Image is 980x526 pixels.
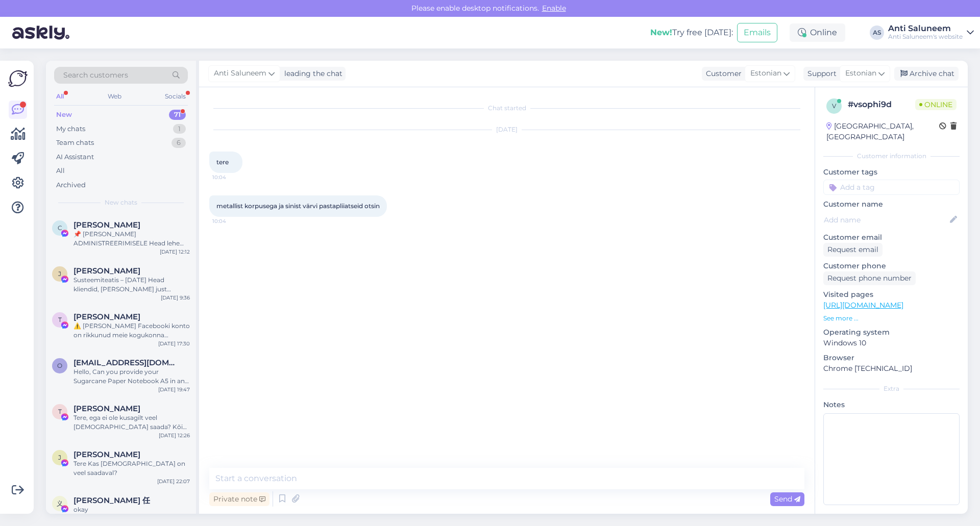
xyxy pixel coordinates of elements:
[888,33,963,41] div: Anti Saluneem's website
[848,98,915,111] div: # vsophi9d
[823,314,960,323] p: See more ...
[280,68,342,79] div: leading the chat
[832,102,836,110] span: v
[212,173,251,181] span: 10:04
[56,110,72,120] div: New
[216,202,380,210] span: metallist korpusega ja sinist värvi pastapliiatseid otsin
[161,294,190,302] div: [DATE] 9:36
[159,432,190,439] div: [DATE] 12:26
[56,166,65,176] div: All
[824,214,948,226] input: Add name
[650,28,672,37] b: New!
[56,124,85,134] div: My chats
[823,399,960,410] p: Notes
[73,312,140,321] span: Tom Haja
[803,68,837,79] div: Support
[823,353,960,363] p: Browser
[56,152,94,162] div: AI Assistant
[845,68,876,79] span: Estonian
[823,289,960,300] p: Visited pages
[216,158,229,166] span: tere
[73,413,190,432] div: Tere, ega ei ole kusagilt veel [DEMOGRAPHIC_DATA] saada? Kõik läksid välja
[158,340,190,347] div: [DATE] 17:30
[702,68,742,79] div: Customer
[73,367,190,386] div: Hello, Can you provide your Sugarcane Paper Notebook A5 in an unlined (blank) version? The produc...
[823,271,916,285] div: Request phone number
[737,23,777,42] button: Emails
[826,121,939,142] div: [GEOGRAPHIC_DATA], [GEOGRAPHIC_DATA]
[823,167,960,178] p: Customer tags
[750,68,781,79] span: Estonian
[823,384,960,393] div: Extra
[58,316,62,323] span: T
[823,327,960,338] p: Operating system
[58,224,62,232] span: C
[8,69,28,88] img: Askly Logo
[823,199,960,210] p: Customer name
[823,363,960,374] p: Chrome [TECHNICAL_ID]
[209,125,804,134] div: [DATE]
[209,104,804,113] div: Chat started
[171,138,186,148] div: 6
[823,338,960,348] p: Windows 10
[212,217,251,225] span: 10:04
[73,459,190,478] div: Tere Kas [DEMOGRAPHIC_DATA] on veel saadaval?
[63,70,128,81] span: Search customers
[915,99,957,110] span: Online
[73,230,190,248] div: 📌 [PERSON_NAME] ADMINISTREERIMISELE Head lehe administraatorid Regulaarse ülevaatuse ja hindamise...
[73,266,140,275] span: Jordi Priego Reies
[894,67,959,81] div: Archive chat
[73,404,140,413] span: Triin Mägi
[73,321,190,340] div: ⚠️ [PERSON_NAME] Facebooki konto on rikkunud meie kogukonna standardeid. Meie süsteem on saanud p...
[73,358,180,367] span: otopix@gmail.com
[158,386,190,393] div: [DATE] 19:47
[823,180,960,195] input: Add a tag
[870,26,884,40] div: AS
[888,24,974,41] a: Anti SaluneemAnti Saluneem's website
[823,300,903,310] a: [URL][DOMAIN_NAME]
[169,110,186,120] div: 71
[58,408,62,415] span: T
[823,261,960,271] p: Customer phone
[73,505,190,514] div: okay
[774,494,800,504] span: Send
[56,180,86,190] div: Archived
[73,450,140,459] span: Jaanika Palmik
[58,270,61,278] span: J
[58,454,61,461] span: J
[823,243,883,257] div: Request email
[209,492,269,506] div: Private note
[56,138,94,148] div: Team chats
[57,499,63,507] span: 义
[73,275,190,294] div: Susteemiteatis – [DATE] Head kliendid, [PERSON_NAME] just tagasisidet teie lehe sisu kohta. Paras...
[105,198,137,207] span: New chats
[823,232,960,243] p: Customer email
[157,478,190,485] div: [DATE] 22:07
[160,248,190,256] div: [DATE] 12:12
[539,4,569,13] span: Enable
[823,152,960,161] div: Customer information
[73,496,150,505] span: 义平 任
[214,68,266,79] span: Anti Saluneem
[106,90,124,103] div: Web
[790,23,845,42] div: Online
[173,124,186,134] div: 1
[54,90,66,103] div: All
[57,362,62,369] span: o
[163,90,188,103] div: Socials
[650,27,733,39] div: Try free [DATE]:
[888,24,963,33] div: Anti Saluneem
[73,220,140,230] span: Carmen Palacios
